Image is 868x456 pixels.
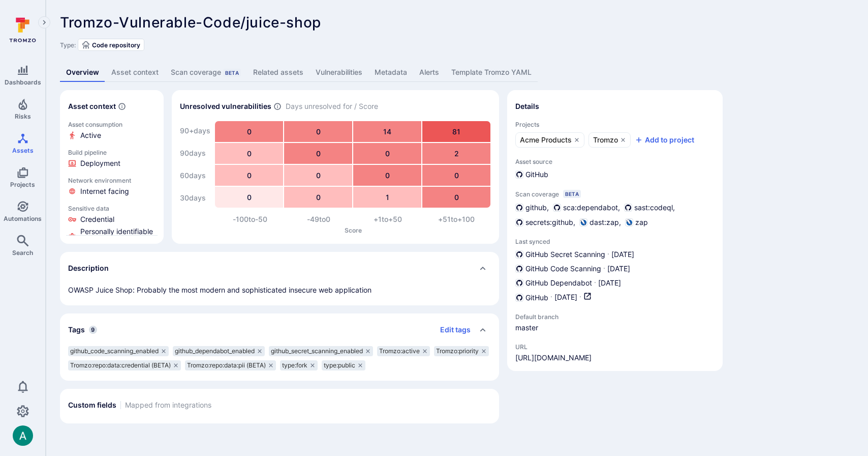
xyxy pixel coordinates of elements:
h2: Unresolved vulnerabilities [180,101,271,111]
span: Tromzo:priority [436,347,479,355]
span: 9 [89,326,97,334]
div: +51 to +100 [422,214,491,224]
span: [DATE] [611,249,634,260]
div: 14 [353,121,421,142]
div: Asset tabs [60,63,854,82]
div: 81 [422,121,490,142]
div: -49 to 0 [285,214,354,224]
p: Score [215,226,491,234]
div: Beta [223,69,241,77]
div: 0 [215,187,283,208]
p: · [550,292,552,303]
div: github_secret_scanning_enabled [269,346,373,356]
li: Active [68,130,156,140]
div: 30 days [180,188,210,208]
div: github [515,202,547,213]
button: Add to project [635,135,694,145]
span: github_code_scanning_enabled [70,347,159,355]
section: custom fields card [60,389,499,423]
span: GitHub Code Scanning [525,264,601,274]
a: Related assets [247,63,309,82]
div: 0 [284,165,352,186]
a: Click to view evidence [66,175,158,198]
a: Overview [60,63,105,82]
button: Edit tags [432,322,471,338]
div: 0 [284,187,352,208]
a: Click to view evidence [66,147,158,170]
div: 0 [215,143,283,164]
span: type:fork [282,361,307,369]
img: ACg8ocLSa5mPYBaXNx3eFu_EmspyJX0laNWN7cXOFirfQ7srZveEpg=s96-c [13,425,33,446]
a: Click to view evidence [66,119,158,142]
p: · [579,292,581,303]
span: Tromzo [593,135,618,145]
span: github_secret_scanning_enabled [271,347,363,355]
div: github_code_scanning_enabled [68,346,169,356]
span: Dashboards [5,78,41,86]
div: 0 [353,165,421,186]
span: Scan coverage [515,190,559,198]
p: · [607,249,609,260]
span: Type: [60,41,76,49]
div: Beta [563,190,581,198]
a: Template Tromzo YAML [445,63,538,82]
div: 2 [422,143,490,164]
div: 90 days [180,143,210,163]
div: Tromzo:priority [434,346,489,356]
div: 0 [215,165,283,186]
div: Tromzo:active [377,346,430,356]
div: 0 [215,121,283,142]
div: Scan coverage [171,67,241,77]
span: Risks [15,112,31,120]
div: sca:dependabot [553,202,618,213]
p: Build pipeline [68,149,156,156]
span: Tromzo:repo:data:pii (BETA) [187,361,266,369]
span: Asset source [515,158,715,165]
span: github_dependabot_enabled [175,347,255,355]
span: Projects [10,181,35,188]
div: type:public [322,360,365,370]
div: Tromzo:repo:data:pii (BETA) [185,360,276,370]
h2: Custom fields [68,400,116,410]
div: +1 to +50 [353,214,422,224]
a: [URL][DOMAIN_NAME] [515,353,592,363]
p: Asset consumption [68,121,156,128]
a: Alerts [413,63,445,82]
span: Automations [4,215,42,222]
span: [DATE] [598,278,621,288]
p: · [603,264,605,274]
p: Network environment [68,177,156,184]
button: Expand navigation menu [38,16,50,28]
span: [DATE] [554,292,577,303]
span: [DATE] [607,264,630,274]
span: Days unresolved for / Score [286,101,378,112]
p: Sensitive data [68,205,156,212]
div: Collapse description [60,252,499,284]
div: 1 [353,187,421,208]
span: Last synced [515,238,715,245]
div: dast:zap [579,217,619,227]
div: 0 [284,121,352,142]
div: OWASP Juice Shop: Probably the most modern and sophisticated insecure web application [68,284,491,295]
div: github_dependabot_enabled [173,346,265,356]
span: Assets [12,147,34,154]
li: Deployment [68,158,156,168]
span: master [515,323,597,333]
a: Vulnerabilities [309,63,368,82]
span: Projects [515,121,715,128]
div: zap [625,217,648,227]
span: Mapped from integrations [125,400,211,410]
div: sast:codeql [624,202,673,213]
a: Open in GitHub dashboard [583,292,592,303]
span: GitHub [525,293,548,303]
i: Expand navigation menu [41,18,48,27]
span: Tromzo:active [379,347,420,355]
a: Tromzo [588,132,631,148]
div: 0 [353,143,421,164]
h2: Details [515,101,539,111]
span: Tromzo:repo:data:credential (BETA) [70,361,171,369]
h2: Description [68,263,109,273]
a: Metadata [368,63,413,82]
div: secrets:github [515,217,573,227]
